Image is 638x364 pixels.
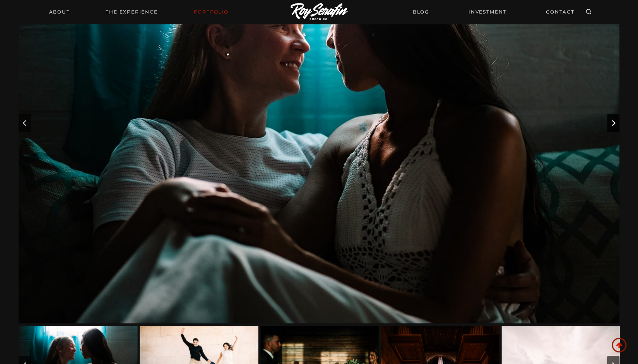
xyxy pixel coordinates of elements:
[541,5,579,19] a: CONTACT
[44,7,75,17] a: About
[408,5,434,19] a: BLOG
[101,7,162,17] a: THE EXPERIENCE
[408,5,579,19] nav: Secondary Navigation
[19,114,31,132] button: Previous slide
[44,7,233,17] nav: Primary Navigation
[291,3,348,21] img: Logo of Roy Serafin Photo Co., featuring stylized text in white on a light background, representi...
[583,7,594,17] button: View Search Form
[464,5,511,19] a: INVESTMENT
[612,338,626,352] a: Scroll to top
[189,7,233,17] a: Portfolio
[607,114,619,132] button: Next slide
